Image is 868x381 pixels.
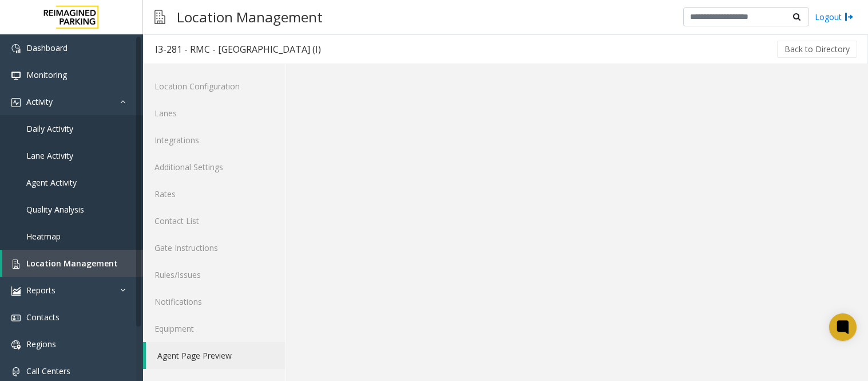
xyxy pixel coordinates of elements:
[26,231,61,242] span: Heatmap
[11,313,21,323] img: 'icon'
[777,41,857,58] button: Back to Directory
[2,250,143,277] a: Location Management
[143,261,286,288] a: Rules/Issues
[26,339,56,349] span: Regions
[11,98,21,107] img: 'icon'
[143,288,286,315] a: Notifications
[143,315,286,342] a: Equipment
[26,123,73,134] span: Daily Activity
[143,154,286,180] a: Additional Settings
[815,11,854,23] a: Logout
[154,3,165,31] img: pageIcon
[26,69,67,80] span: Monitoring
[143,234,286,261] a: Gate Instructions
[26,177,77,188] span: Agent Activity
[26,312,60,323] span: Contacts
[143,100,286,127] a: Lanes
[26,258,118,269] span: Location Management
[26,150,73,161] span: Lane Activity
[171,3,328,31] h3: Location Management
[143,127,286,154] a: Integrations
[845,11,854,23] img: logout
[11,286,21,296] img: 'icon'
[26,366,70,376] span: Call Centers
[155,42,321,57] div: I3-281 - RMC - [GEOGRAPHIC_DATA] (I)
[26,285,56,296] span: Reports
[26,96,53,107] span: Activity
[143,207,286,234] a: Contact List
[11,71,21,80] img: 'icon'
[143,180,286,207] a: Rates
[11,367,21,376] img: 'icon'
[11,340,21,349] img: 'icon'
[146,342,286,369] a: Agent Page Preview
[11,44,21,53] img: 'icon'
[11,260,21,269] img: 'icon'
[26,204,84,215] span: Quality Analysis
[26,42,68,53] span: Dashboard
[143,73,286,100] a: Location Configuration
